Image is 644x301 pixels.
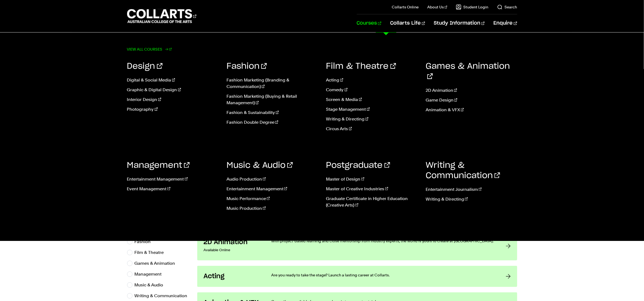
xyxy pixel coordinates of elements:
label: Music & Audio [135,281,168,289]
a: Entertainment Management [127,176,219,182]
a: Music & Audio [226,161,293,169]
a: Writing & Directing [326,116,418,122]
a: Master of Creative Industries [326,186,418,192]
a: Courses [357,14,381,32]
p: Available Online [204,246,261,254]
label: Management [135,270,166,278]
a: Music Production [226,205,318,212]
a: Games & Animation [426,62,510,81]
a: Enquire [493,14,517,32]
a: Fashion Marketing (Branding & Communication) [226,77,318,90]
label: Fashion [135,238,155,246]
a: About Us [427,4,447,10]
a: Collarts Life [390,14,425,32]
a: 2D Animation [426,87,517,94]
a: Interior Design [127,96,219,103]
a: Animation & VFX [426,107,517,113]
a: Entertainment Journalism [426,186,517,193]
a: Acting [326,77,418,83]
a: Game Design [426,97,517,103]
a: Writing & Directing [426,196,517,202]
a: Fashion Double Degree [226,119,318,126]
a: Photography [127,106,219,113]
a: Fashion [226,62,267,70]
a: Event Management [127,186,219,192]
label: Writing & Communication [135,292,192,300]
a: Postgraduate [326,161,390,169]
a: Study Information [434,14,485,32]
a: Music Performance [226,195,318,202]
div: Go to homepage [127,8,196,24]
a: Stage Management [326,106,418,113]
label: Film & Theatre [135,249,168,256]
a: Fashion & Sustainability [226,109,318,116]
a: Search [497,4,517,10]
a: Collarts Online [392,4,419,10]
a: Graduate Certificate in Higher Education (Creative Arts) [326,195,418,208]
a: Master of Design [326,176,418,182]
a: Film & Theatre [326,62,396,70]
a: Writing & Communication [426,161,500,180]
a: Student Login [456,4,488,10]
a: Design [127,62,163,70]
a: Fashion Marketing (Buying & Retail Management) [226,93,318,106]
a: Acting Are you ready to take the stage? Launch a lasting career at Collarts. [197,266,517,287]
a: Management [127,161,190,169]
a: Digital & Social Media [127,77,219,83]
p: Are you ready to take the stage? Launch a lasting career at Collarts. [271,272,495,278]
h3: Acting [204,272,261,280]
h3: 2D Animation [204,238,261,246]
a: Audio Production [226,176,318,182]
a: View all courses [127,45,172,53]
a: 2D Animation Available Online With project-based learning and close mentorship from industry expe... [197,232,517,260]
a: Graphic & Digital Design [127,87,219,93]
a: Entertainment Management [226,186,318,192]
a: Screen & Media [326,96,418,103]
a: Circus Arts [326,126,418,132]
p: With project-based learning and close mentorship from industry experts, the world is yours to cre... [271,238,495,244]
a: Comedy [326,87,418,93]
label: Games & Animation [135,260,180,267]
